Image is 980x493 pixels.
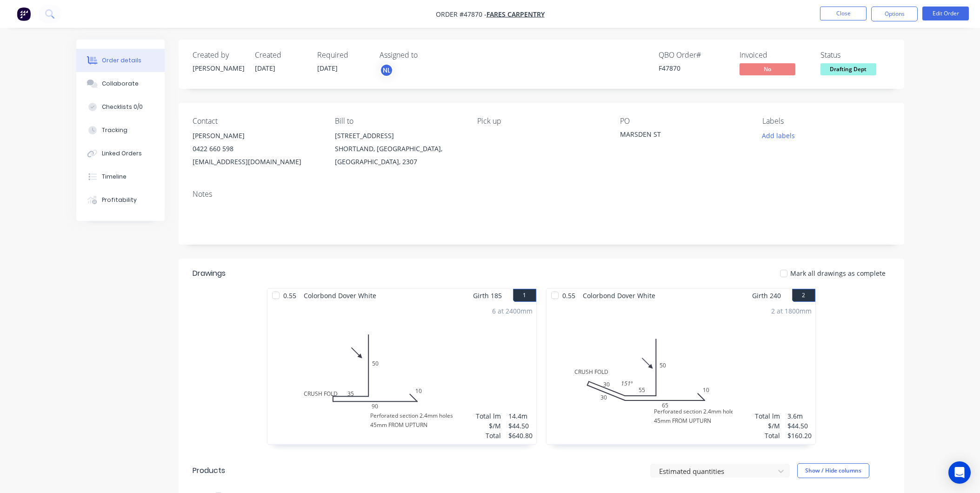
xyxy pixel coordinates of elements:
div: Total [755,431,780,440]
div: $/M [476,421,501,431]
div: Open Intercom Messenger [948,461,971,484]
div: [PERSON_NAME] [193,129,320,142]
button: 1 [513,289,536,302]
div: Invoiced [740,51,809,60]
span: 0.55 [280,289,300,302]
div: $640.80 [508,431,533,440]
div: Order details [102,56,141,65]
div: Contact [193,117,320,126]
div: Total lm [476,411,501,421]
div: PO [620,117,747,126]
div: Total [476,431,501,440]
div: [PERSON_NAME]0422 660 598[EMAIL_ADDRESS][DOMAIN_NAME] [193,129,320,168]
div: $/M [755,421,780,431]
div: $44.50 [508,421,533,431]
div: Pick up [477,117,605,126]
button: Options [871,7,918,21]
div: [STREET_ADDRESS] [335,129,462,142]
button: Timeline [76,165,165,188]
div: [EMAIL_ADDRESS][DOMAIN_NAME] [193,155,320,168]
div: 14.4m [508,411,533,421]
span: Girth 185 [473,289,502,302]
div: 0422 660 598 [193,142,320,155]
div: Linked Orders [102,149,142,158]
div: Tracking [102,126,127,134]
div: Status [820,51,890,60]
span: Order #47870 - [436,10,487,19]
div: Notes [193,190,890,199]
button: Edit Order [922,7,969,20]
div: [PERSON_NAME] [193,63,244,73]
button: Profitability [76,188,165,212]
div: Created by [193,51,244,60]
div: Perforated section 2.4mm holes45mm FROM UPTURNCRUSH FOLD505530306510151º2 at 1800mmTotal lm$/MTot... [547,302,815,444]
div: MARSDEN ST [620,129,736,142]
span: Drafting Dept [820,63,876,75]
div: F47870 [659,63,728,73]
div: Profitability [102,196,137,204]
span: [DATE] [317,64,338,73]
button: Linked Orders [76,142,165,165]
button: Close [820,7,867,20]
div: 2 at 1800mm [771,306,812,316]
span: Mark all drawings as complete [790,268,886,278]
div: $44.50 [787,421,812,431]
button: Checklists 0/0 [76,95,165,119]
span: Colorbond Dover White [300,289,380,302]
div: Bill to [335,117,462,126]
button: Add labels [757,129,800,142]
div: Checklists 0/0 [102,103,143,111]
div: Assigned to [380,51,473,60]
button: Collaborate [76,72,165,95]
div: $160.20 [787,431,812,440]
button: Drafting Dept [820,63,876,77]
span: Girth 240 [752,289,781,302]
div: 6 at 2400mm [492,306,533,316]
span: Colorbond Dover White [579,289,659,302]
img: Factory [17,7,31,21]
button: Order details [76,49,165,72]
div: Collaborate [102,80,139,88]
span: 0.55 [559,289,579,302]
div: Labels [762,117,890,126]
div: Perforated section 2.4mm holes45mm FROM UPTURNCRUSH FOLD503590106 at 2400mmTotal lm$/MTotal14.4m$... [267,302,536,444]
button: Tracking [76,119,165,142]
div: Timeline [102,173,127,181]
button: NL [380,63,393,77]
div: [STREET_ADDRESS]SHORTLAND, [GEOGRAPHIC_DATA], [GEOGRAPHIC_DATA], 2307 [335,129,462,168]
div: 3.6m [787,411,812,421]
div: Required [317,51,368,60]
div: SHORTLAND, [GEOGRAPHIC_DATA], [GEOGRAPHIC_DATA], 2307 [335,142,462,168]
a: FARES CARPENTRY [487,10,545,19]
span: [DATE] [255,64,275,73]
button: 2 [792,289,815,302]
span: No [740,63,795,75]
div: Created [255,51,306,60]
button: Show / Hide columns [797,463,869,478]
div: Products [193,465,225,476]
div: Total lm [755,411,780,421]
div: QBO Order # [659,51,728,60]
div: Drawings [193,268,226,279]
